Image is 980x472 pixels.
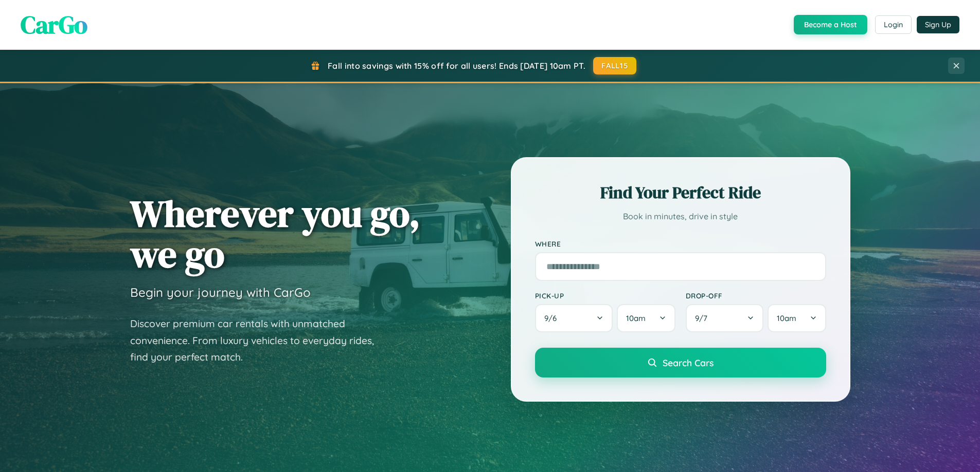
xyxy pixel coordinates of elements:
[695,313,712,323] span: 9 / 7
[535,239,826,248] label: Where
[768,304,826,332] button: 10am
[130,193,420,274] h1: Wherever you go, we go
[686,291,826,300] label: Drop-off
[535,291,675,300] label: Pick-up
[593,57,636,74] button: FALL15
[663,357,714,368] span: Search Cars
[917,16,959,33] button: Sign Up
[130,285,311,300] h3: Begin your journey with CarGo
[21,8,87,42] span: CarGo
[617,304,675,332] button: 10am
[328,61,585,71] span: Fall into savings with 15% off for all users! Ends [DATE] 10am PT.
[535,181,826,204] h2: Find Your Perfect Ride
[875,15,912,34] button: Login
[130,315,387,366] p: Discover premium car rentals with unmatched convenience. From luxury vehicles to everyday rides, ...
[686,304,764,332] button: 9/7
[544,313,562,323] span: 9 / 6
[535,348,826,377] button: Search Cars
[777,313,796,323] span: 10am
[535,209,826,224] p: Book in minutes, drive in style
[794,15,867,34] button: Become a Host
[535,304,613,332] button: 9/6
[626,313,646,323] span: 10am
